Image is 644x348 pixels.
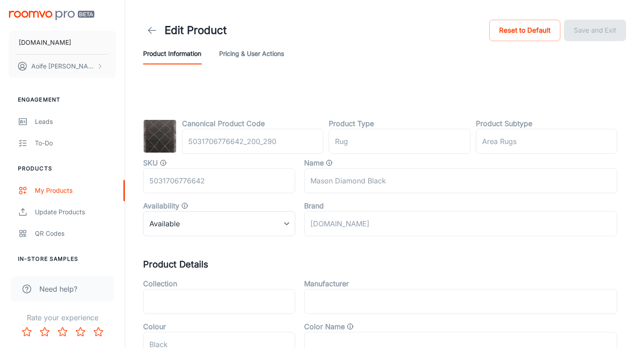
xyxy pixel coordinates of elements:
label: Color Name [304,321,345,332]
p: Aoife [PERSON_NAME] [31,61,94,71]
svg: SKU for the product [160,159,167,166]
label: Product Subtype [476,118,532,129]
button: Rate 1 star [18,323,36,341]
div: Update Products [35,207,116,217]
label: Brand [304,200,324,211]
p: Rate your experience [7,312,118,323]
label: Canonical Product Code [182,118,265,129]
button: Aoife [PERSON_NAME] [9,55,116,78]
button: Rate 2 star [36,323,54,341]
label: SKU [143,157,158,168]
label: Product Type [329,118,374,129]
button: Product Information [143,43,201,64]
button: Pricing & User Actions [219,43,284,64]
button: [DOMAIN_NAME] [9,31,116,54]
svg: General color categories. i.e Cloud, Eclipse, Gallery Opening [347,323,354,330]
label: Colour [143,321,166,332]
div: Leads [35,117,116,127]
button: Rate 3 star [54,323,72,341]
label: Availability [143,200,179,211]
div: To-do [35,138,116,148]
label: Collection [143,278,177,289]
svg: Value that determines whether the product is available, discontinued, or out of stock [181,202,188,209]
h1: Edit Product [165,22,227,38]
p: [DOMAIN_NAME] [19,38,71,47]
label: Manufacturer [304,278,349,289]
div: Available [143,211,295,236]
button: Rate 4 star [72,323,89,341]
span: Need help? [39,284,77,294]
label: Name [304,157,324,168]
div: QR Codes [35,229,116,238]
div: My Products [35,186,116,195]
button: Rate 5 star [89,323,107,341]
h5: Product Details [143,258,626,271]
img: Roomvo PRO Beta [9,11,94,20]
button: Reset to Default [489,20,560,41]
svg: Product name [326,159,333,166]
img: Mason Diamond Black [143,119,177,153]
